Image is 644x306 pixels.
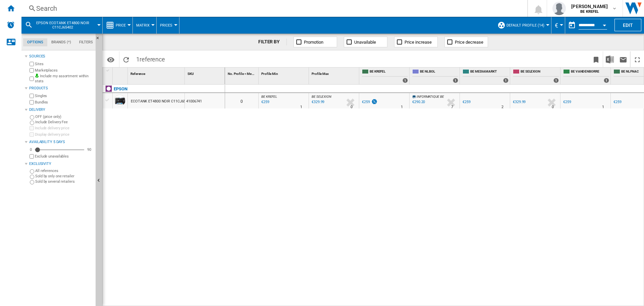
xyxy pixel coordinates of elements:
div: Reference Sort None [129,68,184,78]
md-tab-item: Filters [75,38,97,46]
button: Default profile (14) [506,17,548,34]
span: [PERSON_NAME] [571,3,608,10]
input: Singles [30,94,34,98]
div: Sort None [260,68,309,78]
div: Profile Max Sort None [310,68,359,78]
input: All references [30,169,34,174]
div: Price [106,17,129,34]
md-slider: Availability [35,146,84,153]
div: BE VANDENBORRE 1 offers sold by BE VANDENBORRE [562,68,610,84]
button: Promotion [293,37,337,47]
button: Open calendar [598,18,610,30]
span: BE KREFEL [370,69,408,75]
span: Profile Min [261,72,278,76]
div: Availability 5 Days [29,139,93,145]
div: Products [29,86,93,91]
div: Delivery Time : 0 day [552,104,554,111]
span: BE MEDIAMARKT [470,69,508,75]
span: BE SELEXION [312,95,331,98]
div: €259 [462,99,471,105]
img: promotionV3.png [371,99,378,104]
div: €259 [562,99,571,105]
div: Profile Min Sort None [260,68,309,78]
div: SKU Sort None [186,68,225,78]
span: INFORMATIQUE BE [417,95,444,98]
button: Matrix [136,17,153,34]
div: Sort None [129,68,184,78]
button: md-calendar [565,18,579,32]
div: BE MEDIAMARKT 1 offers sold by BE MEDIAMARKT [461,68,510,84]
span: Price increase [405,40,432,45]
label: Sold by several retailers [35,179,93,184]
div: Delivery Time : 1 day [401,104,403,111]
div: €259 [362,100,370,104]
div: 1 offers sold by BE VANDENBORRE [604,78,609,83]
button: Download in Excel [603,51,616,67]
div: Last updated : Thursday, 4 September 2025 02:04 [311,99,324,105]
md-menu: Currency [551,17,565,34]
input: Bundles [30,100,34,104]
button: Price increase [394,37,438,47]
div: Sort None [226,68,258,78]
input: Include Delivery Fee [30,121,34,125]
div: Delivery Time : 1 day [300,104,302,111]
span: BE NL BOL [420,69,458,75]
div: 41006741 [185,93,225,108]
button: Reload [119,51,133,67]
div: Search [36,4,510,13]
input: Include delivery price [30,126,34,130]
div: BE NL BOL 1 offers sold by BE NL BOL [411,68,460,84]
img: excel-24x24.png [606,55,614,63]
button: Price decrease [444,37,488,47]
md-tab-item: Options [23,38,47,46]
b: BE KREFEL [580,9,599,14]
span: € [555,22,558,29]
div: 0 [28,147,34,152]
span: Price [116,23,126,28]
div: Sort None [114,68,127,78]
div: No. Profile < Me Sort None [226,68,258,78]
button: Options [104,53,117,65]
img: mysite-bg-18x18.png [35,74,39,78]
div: €259 [463,100,471,104]
img: profile.jpg [552,2,566,15]
div: 90 [86,147,93,152]
label: Marketplaces [35,68,93,73]
button: Hide [96,34,104,46]
div: Prices [160,17,176,34]
button: Unavailable [344,37,387,47]
div: Delivery Time : 0 day [351,104,353,111]
div: FILTER BY [258,39,287,45]
button: Price [116,17,129,34]
div: Sort None [186,68,225,78]
button: Maximize [631,51,644,67]
button: Send this report by email [616,51,630,67]
div: BE SELEXION 1 offers sold by BE SELEXION [512,68,560,84]
div: ECOTANK ET4800 NOIR C11CJ65402 [131,94,192,109]
label: Include Delivery Fee [35,120,93,125]
div: €259 [612,99,622,105]
input: Display delivery price [30,132,34,137]
input: Marketplaces [30,68,34,73]
div: 0 [225,93,258,108]
span: Unavailable [354,40,376,45]
input: Display delivery price [30,154,34,159]
span: Default profile (14) [506,23,544,28]
label: Include my assortment within stats [35,74,93,84]
div: Delivery [29,107,93,113]
div: BE KREFEL 1 offers sold by BE KREFEL [361,68,409,84]
span: No. Profile < Me [228,72,251,76]
span: SKU [187,72,194,76]
div: 1 offers sold by BE KREFEL [402,78,408,83]
span: EPSON ECOTANK ET4800 NOIR C11CJ65402 [36,21,90,30]
button: € [555,17,561,34]
input: Sites [30,62,34,66]
div: €259 [613,100,622,104]
label: Sites [35,61,93,67]
div: 1 offers sold by BE NL BOL [453,78,458,83]
span: Profile Max [312,72,329,76]
span: Reference [130,72,145,76]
